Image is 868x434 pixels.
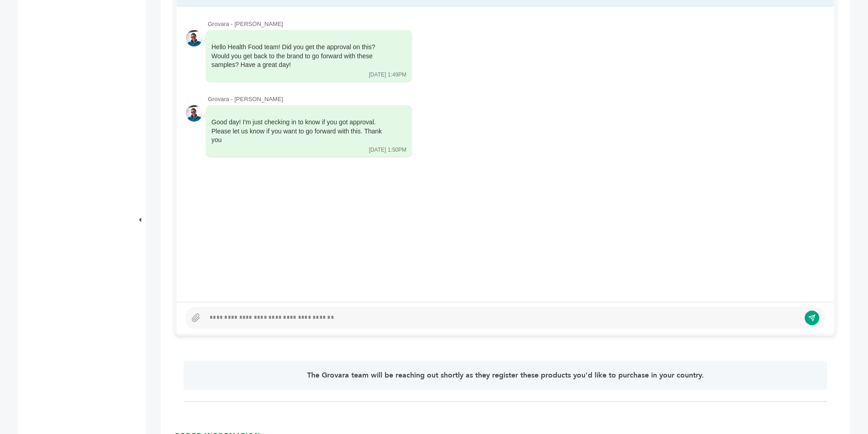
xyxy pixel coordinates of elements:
div: Grovara - [PERSON_NAME] [208,20,825,28]
p: The Grovara team will be reaching out shortly as they register these products you'd like to purch... [209,370,801,381]
div: Hello Health Food team! Did you get the approval on this? Would you get back to the brand to go f... [211,43,394,70]
div: [DATE] 1:49PM [369,71,406,79]
div: Good day! I'm just checking in to know if you got approval. Please let us know if you want to go ... [211,118,394,145]
div: [DATE] 1:50PM [369,146,406,154]
div: Grovara - [PERSON_NAME] [208,95,825,103]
